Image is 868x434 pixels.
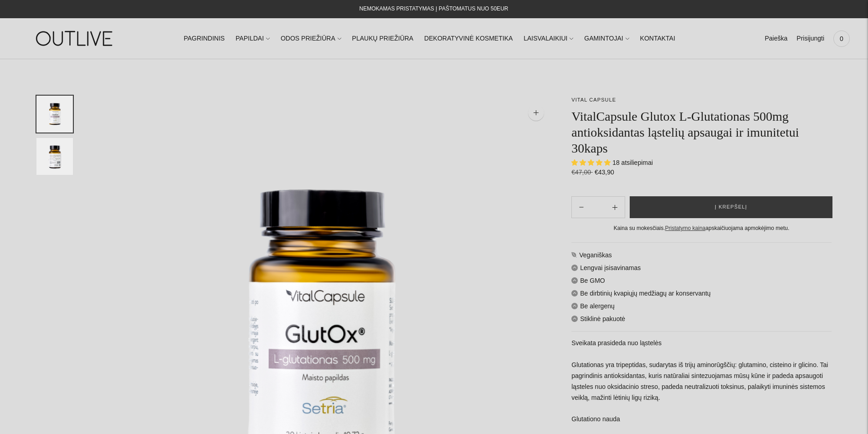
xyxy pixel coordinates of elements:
span: 18 atsiliepimai [612,159,653,166]
div: NEMOKAMAS PRISTATYMAS Į PAŠTOMATUS NUO 50EUR [360,4,508,15]
a: PLAUKŲ PRIEŽIŪRA [352,29,414,49]
a: Prisijungti [796,29,824,49]
span: 0 [835,32,848,45]
button: Translation missing: en.general.accessibility.image_thumbail [36,138,73,175]
a: GAMINTOJAI [584,29,629,49]
a: VITAL CAPSULE [571,97,616,102]
a: Paieška [765,29,787,49]
input: Product quantity [591,201,605,214]
a: ODOS PRIEŽIŪRA [281,29,341,49]
a: PAGRINDINIS [184,29,225,49]
button: Subtract product quantity [605,196,625,218]
div: Kaina su mokesčiais. apskaičiuojama apmokėjimo metu. [571,224,832,233]
button: Add product quantity [572,196,591,218]
span: 5.00 stars [571,159,612,166]
a: KONTAKTAI [640,29,675,49]
button: Į krepšelį [630,196,832,218]
a: DEKORATYVINĖ KOSMETIKA [424,29,513,49]
a: LAISVALAIKIUI [524,29,573,49]
span: Į krepšelį [715,203,747,212]
a: 0 [833,29,850,49]
a: PAPILDAI [236,29,270,49]
h1: VitalCapsule Glutox L-Glutationas 500mg antioksidantas ląstelių apsaugai ir imunitetui 30kaps [571,108,832,156]
s: €47,00 [571,168,593,176]
a: Pristatymo kaina [665,225,706,231]
span: €43,90 [595,168,614,176]
button: Translation missing: en.general.accessibility.image_thumbail [36,96,73,133]
img: OUTLIVE [18,23,132,54]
